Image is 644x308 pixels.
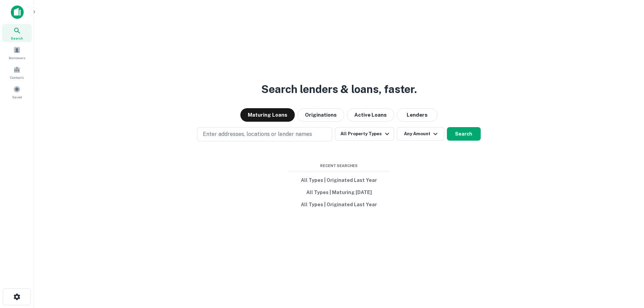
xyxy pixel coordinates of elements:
[11,5,24,19] img: capitalize-icon.png
[11,35,23,41] span: Search
[288,198,390,211] button: All Types | Originated Last Year
[203,130,312,138] p: Enter addresses, locations or lender names
[2,63,32,81] a: Contacts
[261,81,417,97] h3: Search lenders & loans, faster.
[335,127,394,141] button: All Property Types
[610,254,644,286] iframe: Chat Widget
[288,186,390,198] button: All Types | Maturing [DATE]
[2,83,32,101] a: Saved
[240,108,295,122] button: Maturing Loans
[288,163,390,169] span: Recent Searches
[397,127,444,141] button: Any Amount
[9,55,25,61] span: Borrowers
[347,108,394,122] button: Active Loans
[297,108,344,122] button: Originations
[10,75,24,80] span: Contacts
[288,174,390,186] button: All Types | Originated Last Year
[447,127,481,141] button: Search
[197,127,332,141] button: Enter addresses, locations or lender names
[2,24,32,42] a: Search
[2,44,32,62] a: Borrowers
[12,94,22,100] span: Saved
[397,108,437,122] button: Lenders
